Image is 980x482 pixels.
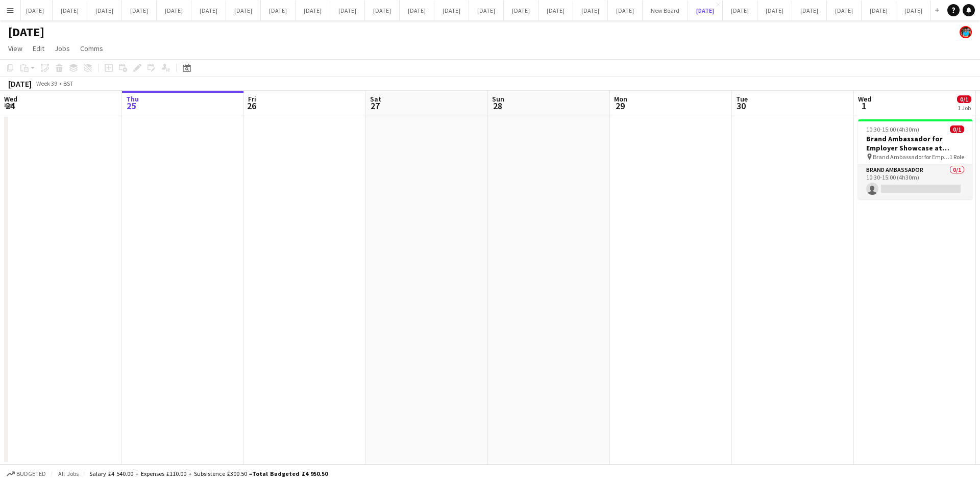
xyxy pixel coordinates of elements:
[723,1,757,20] button: [DATE]
[63,80,73,87] div: BST
[957,95,971,103] span: 0/1
[296,1,330,20] button: [DATE]
[400,1,434,20] button: [DATE]
[369,100,381,112] span: 27
[261,1,296,20] button: [DATE]
[370,94,381,104] span: Sat
[866,125,919,133] span: 10:30-15:00 (4h30m)
[573,1,608,20] button: [DATE]
[949,153,964,161] span: 1 Role
[53,1,87,20] button: [DATE]
[858,164,972,199] app-card-role: Brand Ambassador0/110:30-15:00 (4h30m)
[80,44,103,53] span: Comms
[734,100,748,112] span: 30
[469,1,504,20] button: [DATE]
[856,100,871,112] span: 1
[688,1,723,20] button: [DATE]
[608,1,643,20] button: [DATE]
[157,1,191,20] button: [DATE]
[55,44,70,53] span: Jobs
[612,100,627,112] span: 29
[34,80,59,87] span: Week 39
[960,26,972,38] app-user-avatar: Oscar Peck
[125,100,139,112] span: 25
[643,1,688,20] button: New Board
[434,1,469,20] button: [DATE]
[122,1,157,20] button: [DATE]
[247,100,256,112] span: 26
[56,470,81,477] span: All jobs
[4,94,17,104] span: Wed
[3,100,17,112] span: 24
[614,94,627,104] span: Mon
[873,153,949,161] span: Brand Ambassador for Employer Showcase at [GEOGRAPHIC_DATA]
[862,1,896,20] button: [DATE]
[858,119,972,199] app-job-card: 10:30-15:00 (4h30m)0/1Brand Ambassador for Employer Showcase at [GEOGRAPHIC_DATA] Brand Ambassado...
[491,100,504,112] span: 28
[504,1,538,20] button: [DATE]
[87,1,122,20] button: [DATE]
[191,1,226,20] button: [DATE]
[76,42,107,55] a: Comms
[252,470,328,477] span: Total Budgeted £4 950.50
[18,1,53,20] button: [DATE]
[5,468,47,479] button: Budgeted
[51,42,74,55] a: Jobs
[896,1,931,20] button: [DATE]
[958,104,971,112] div: 1 Job
[858,134,972,153] h3: Brand Ambassador for Employer Showcase at [GEOGRAPHIC_DATA]
[736,94,748,104] span: Tue
[33,44,44,53] span: Edit
[330,1,365,20] button: [DATE]
[226,1,261,20] button: [DATE]
[492,94,504,104] span: Sun
[792,1,827,20] button: [DATE]
[858,94,871,104] span: Wed
[126,94,139,104] span: Thu
[16,470,46,477] span: Budgeted
[8,24,44,40] h1: [DATE]
[538,1,573,20] button: [DATE]
[827,1,862,20] button: [DATE]
[89,470,328,477] div: Salary £4 540.00 + Expenses £110.00 + Subsistence £300.50 =
[8,79,32,89] div: [DATE]
[950,125,964,133] span: 0/1
[29,42,48,55] a: Edit
[248,94,256,104] span: Fri
[8,44,22,53] span: View
[365,1,400,20] button: [DATE]
[757,1,792,20] button: [DATE]
[4,42,27,55] a: View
